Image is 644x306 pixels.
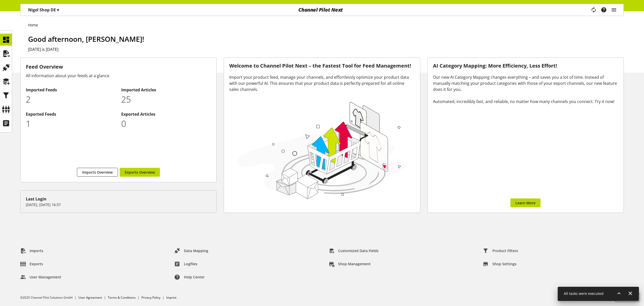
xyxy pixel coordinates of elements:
a: User Agreement [78,295,102,300]
h2: Exported Feeds [26,111,116,117]
p: 0 [121,117,211,130]
span: Product Filters [492,248,518,253]
a: Customized Data Fields [325,246,383,255]
h3: AI Category Mapping: More Efficiency, Less Effort! [433,63,618,69]
a: Shop Management [325,259,375,269]
span: Imports [30,248,43,253]
nav: main navigation [20,4,624,16]
a: User Management [16,273,65,282]
h2: Imported Articles [121,87,211,93]
div: Last Login [26,196,211,202]
a: Terms & Conditions [108,295,136,300]
span: Shop Management [338,261,371,267]
a: Product Filters [479,246,522,255]
h3: Welcome to Channel Pilot Next – the Fastest Tool for Feed Management! [229,63,414,69]
a: Imports [16,246,47,255]
h3: Feed Overview [26,63,211,71]
li: ©2025 Channel Pilot Solutions GmbH [20,295,78,300]
span: Good afternoon, [PERSON_NAME]! [28,34,144,44]
span: Imports Overview [82,170,113,175]
span: Logfiles [184,261,197,267]
span: Help center [184,274,205,280]
span: ▾ [57,7,59,13]
span: Learn More [515,200,535,206]
a: Logfiles [171,259,201,269]
p: 1 [26,117,116,130]
a: Learn More [510,198,541,207]
h2: [DATE] is [DATE] [28,46,624,52]
div: Our new AI Category Mapping changes everything – and saves you a lot of time. Instead of manually... [433,74,618,105]
a: Imprint [166,295,176,300]
a: Privacy Policy [141,295,160,300]
div: Import your product feed, manage your channels, and effortlessly optimize your product data with ... [229,74,414,92]
p: 2 [26,93,116,106]
img: 78e1b9dcff1e8392d83655fcfc870417.svg [234,99,408,201]
a: Data Mapping [171,246,212,255]
h2: Imported Feeds [26,87,116,93]
span: Shop Settings [492,261,516,267]
span: All tasks were executed [564,291,604,296]
div: All information about your feeds at a glance [26,73,211,79]
h2: Exported Articles [121,111,211,117]
a: Help center [171,273,209,282]
span: Exports Overview [125,170,155,175]
p: [DATE], [DATE] 16:57 [26,202,211,207]
p: 25 [121,93,211,106]
a: Shop Settings [479,259,521,269]
a: Exports [16,259,47,269]
span: User Management [30,274,61,280]
a: Imports Overview [77,168,118,177]
p: Nigel Shop DE [28,7,59,13]
span: Exports [30,261,43,267]
a: Exports Overview [120,168,160,177]
span: Customized Data Fields [338,248,379,253]
span: Data Mapping [184,248,208,253]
